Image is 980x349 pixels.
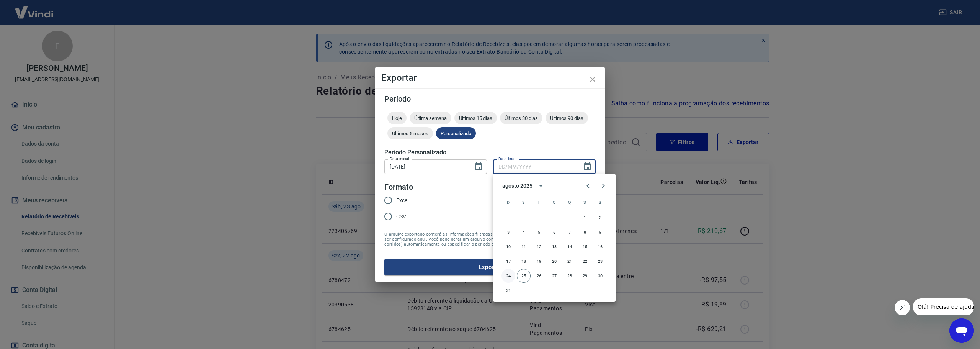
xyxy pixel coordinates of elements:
label: Data inicial [390,156,409,162]
div: agosto 2025 [502,182,532,190]
button: 7 [563,225,577,239]
button: 25 [517,269,531,283]
span: Últimos 90 dias [546,115,588,121]
button: Previous month [580,178,596,193]
button: 19 [532,254,546,268]
span: terça-feira [532,195,546,210]
button: 22 [578,254,592,268]
button: 10 [501,240,515,254]
button: 21 [563,254,577,268]
iframe: Fechar mensagem [895,300,910,315]
button: 13 [547,240,561,254]
button: 28 [563,269,577,283]
button: Next month [596,178,611,193]
legend: Formato [384,182,413,193]
button: 3 [501,225,515,239]
button: 27 [547,269,561,283]
span: Últimos 30 dias [500,115,542,121]
span: Últimos 6 meses [387,131,433,136]
button: 30 [593,269,607,283]
span: Olá! Precisa de ajuda? [5,5,64,11]
button: calendar view is open, switch to year view [534,179,547,192]
button: 11 [517,240,531,254]
button: 9 [593,225,607,239]
button: Choose date, selected date is 18 de ago de 2025 [471,159,486,174]
span: Excel [396,197,408,205]
button: 14 [563,240,577,254]
span: CSV [396,213,406,221]
div: Últimos 6 meses [387,127,433,139]
button: 24 [501,269,515,283]
button: 23 [593,254,607,268]
span: sábado [593,195,607,210]
button: 16 [593,240,607,254]
button: 6 [547,225,561,239]
button: 8 [578,225,592,239]
span: domingo [501,195,515,210]
button: 1 [578,211,592,224]
span: Última semana [410,115,451,121]
input: DD/MM/YYYY [493,159,577,174]
span: Hoje [387,115,407,121]
button: 5 [532,225,546,239]
div: Hoje [387,112,407,124]
label: Data final [498,156,516,162]
iframe: Botão para abrir a janela de mensagens [949,318,974,343]
button: 29 [578,269,592,283]
button: 18 [517,254,531,268]
button: 17 [501,254,515,268]
span: quarta-feira [547,195,561,210]
h5: Período Personalizado [384,149,596,156]
button: 20 [547,254,561,268]
input: DD/MM/YYYY [384,159,468,174]
div: Últimos 90 dias [546,112,588,124]
button: 2 [593,211,607,224]
iframe: Mensagem da empresa [913,298,974,315]
span: quinta-feira [563,195,577,210]
button: Choose date [580,159,595,174]
div: Personalizado [436,127,476,139]
div: Últimos 15 dias [454,112,497,124]
span: O arquivo exportado conterá as informações filtradas na tela anterior com exceção do período que ... [384,232,596,247]
span: Últimos 15 dias [454,115,497,121]
h4: Exportar [381,73,599,82]
button: Exportar [384,259,596,275]
button: close [583,70,602,88]
button: 4 [517,225,531,239]
div: Última semana [410,112,451,124]
button: 15 [578,240,592,254]
div: Últimos 30 dias [500,112,542,124]
button: 12 [532,240,546,254]
span: sexta-feira [578,195,592,210]
span: Personalizado [436,131,476,136]
h5: Período [384,95,596,103]
button: 26 [532,269,546,283]
span: segunda-feira [517,195,531,210]
button: 31 [501,283,515,297]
